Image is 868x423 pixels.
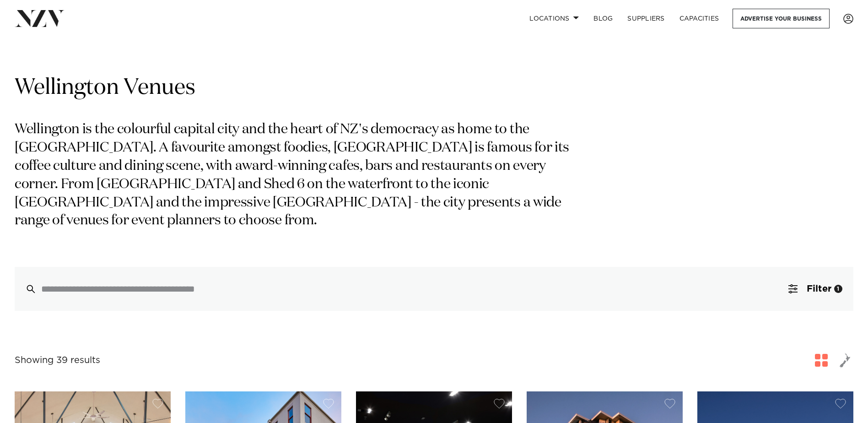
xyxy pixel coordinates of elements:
span: Filter [807,284,831,293]
a: Advertise your business [733,9,830,28]
h1: Wellington Venues [15,74,853,103]
a: SUPPLIERS [620,9,672,28]
div: Showing 39 results [15,353,100,368]
div: 1 [834,285,842,293]
img: nzv-logo.png [15,10,65,27]
a: Locations [522,9,586,28]
p: Wellington is the colourful capital city and the heart of NZ's democracy as home to the [GEOGRAPH... [15,121,580,230]
a: BLOG [586,9,620,28]
button: Filter1 [777,267,853,311]
a: Capacities [672,9,727,28]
